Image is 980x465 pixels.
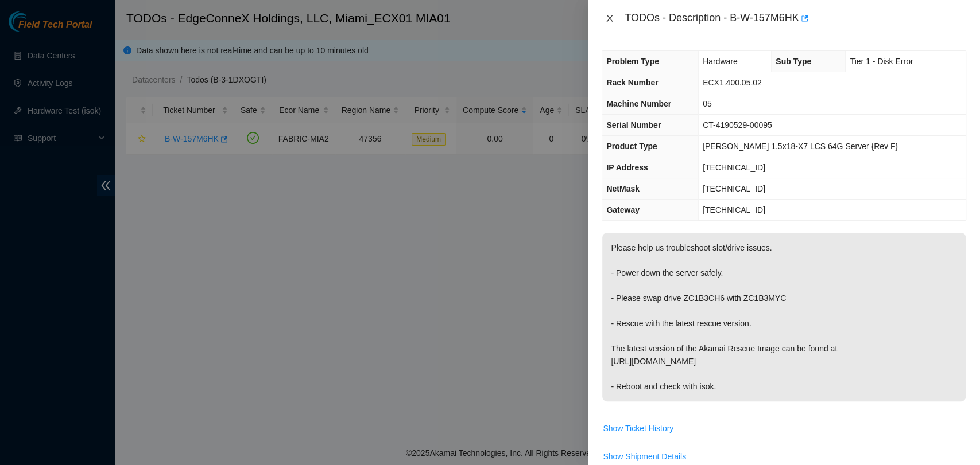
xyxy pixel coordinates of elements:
[850,57,913,66] span: Tier 1 - Disk Error
[606,142,657,151] span: Product Type
[703,99,712,108] span: 05
[703,120,772,130] span: CT-4190529-00095
[703,57,738,66] span: Hardware
[776,57,811,66] span: Sub Type
[602,419,674,437] button: Show Ticket History
[606,163,648,172] span: IP Address
[605,14,614,23] span: close
[703,78,762,87] span: ECX1.400.05.02
[602,233,966,401] p: Please help us troubleshoot slot/drive issues. - Power down the server safely. - Please swap driv...
[602,13,618,24] button: Close
[606,57,659,66] span: Problem Type
[703,184,765,193] span: [TECHNICAL_ID]
[603,422,673,435] span: Show Ticket History
[606,184,640,193] span: NetMask
[606,99,671,108] span: Machine Number
[703,142,898,151] span: [PERSON_NAME] 1.5x18-X7 LCS 64G Server {Rev F}
[625,9,966,28] div: TODOs - Description - B-W-157M6HK
[703,205,765,214] span: [TECHNICAL_ID]
[606,78,658,87] span: Rack Number
[603,450,686,463] span: Show Shipment Details
[606,120,661,130] span: Serial Number
[703,163,765,172] span: [TECHNICAL_ID]
[606,205,640,214] span: Gateway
